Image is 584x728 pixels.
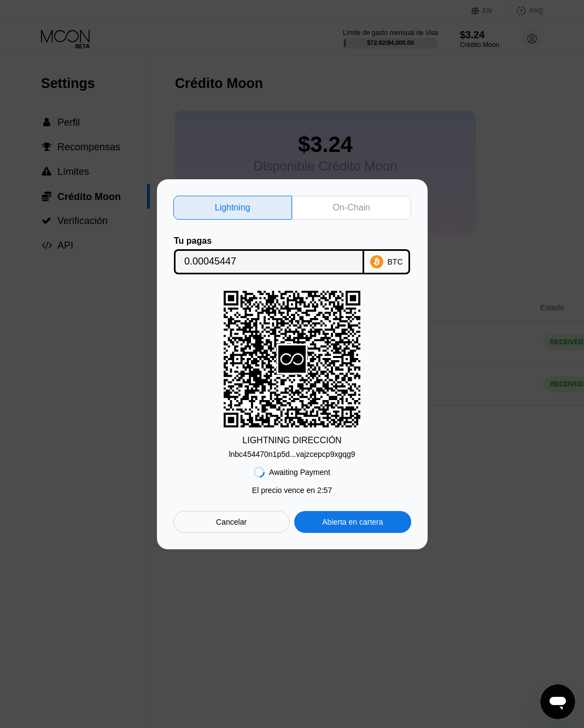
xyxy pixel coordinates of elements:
div: lnbc454470n1p5d...vajzcepcp9xgqg9 [229,445,355,459]
div: El precio vence en [252,486,332,495]
div: On-Chain [292,196,411,220]
iframe: Botón para iniciar la ventana de mensajería [540,684,575,719]
div: Lightning [173,196,293,220]
div: Lightning [215,202,250,213]
div: Abierta en cartera [294,511,411,533]
div: BTC [388,257,403,266]
div: Tu pagasBTC [173,236,411,274]
div: On-Chain [333,202,370,213]
div: lnbc454470n1p5d...vajzcepcp9xgqg9 [229,450,355,459]
div: Awaiting Payment [269,468,330,477]
div: Tu pagas [174,236,364,246]
span: 2 : 57 [317,486,332,495]
div: Cancelar [173,511,290,533]
div: LIGHTNING DIRECCIÓN [242,436,341,445]
div: Abierta en cartera [322,517,383,527]
div: Cancelar [216,517,247,527]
